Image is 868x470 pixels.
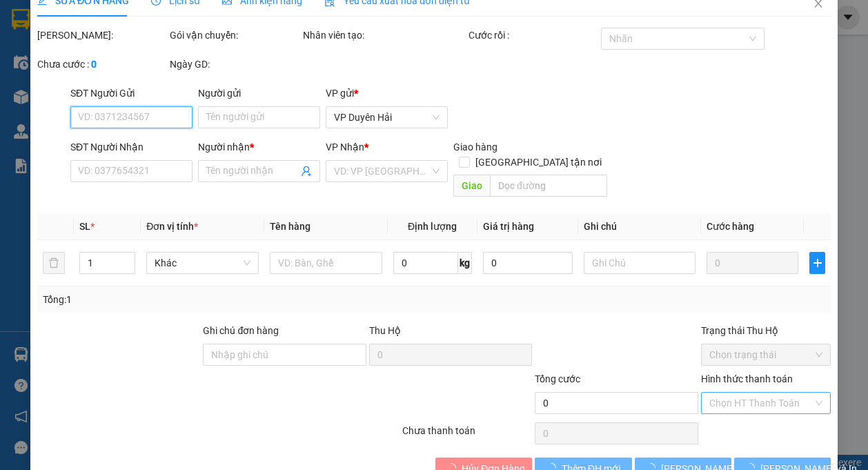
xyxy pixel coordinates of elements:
[326,86,448,101] div: VP gửi
[707,252,798,274] input: 0
[584,252,696,274] input: Ghi Chú
[809,252,825,274] button: plus
[701,323,831,338] div: Trạng thái Thu Hộ
[453,141,497,153] span: Giao hàng
[146,221,198,232] span: Đơn vị tính
[43,292,336,307] div: Tổng: 1
[578,213,702,240] th: Ghi chú
[70,139,193,155] div: SĐT Người Nhận
[79,221,90,232] span: SL
[155,253,250,273] span: Khác
[70,86,193,101] div: SĐT Người Gửi
[43,252,65,274] button: delete
[401,423,533,447] div: Chưa thanh toán
[91,59,97,70] b: 0
[170,57,299,72] div: Ngày GD:
[203,344,366,366] input: Ghi chú đơn hàng
[198,86,320,101] div: Người gửi
[707,221,754,232] span: Cước hàng
[170,28,299,43] div: Gói vận chuyển:
[470,155,607,170] span: [GEOGRAPHIC_DATA] tận nơi
[326,141,364,153] span: VP Nhận
[709,344,822,365] span: Chọn trạng thái
[303,28,466,43] div: Nhân viên tạo:
[369,325,401,336] span: Thu Hộ
[408,221,457,232] span: Định lượng
[810,257,825,268] span: plus
[701,373,793,384] label: Hình thức thanh toán
[37,28,167,43] div: [PERSON_NAME]:
[270,221,310,232] span: Tên hàng
[37,57,167,72] div: Chưa cước :
[203,325,279,336] label: Ghi chú đơn hàng
[453,175,490,197] span: Giao
[468,28,598,43] div: Cước rồi :
[458,252,472,274] span: kg
[198,139,320,155] div: Người nhận
[490,175,607,197] input: Dọc đường
[483,221,534,232] span: Giá trị hàng
[301,166,312,177] span: user-add
[334,107,440,128] span: VP Duyên Hải
[535,373,580,384] span: Tổng cước
[270,252,382,274] input: VD: Bàn, Ghế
